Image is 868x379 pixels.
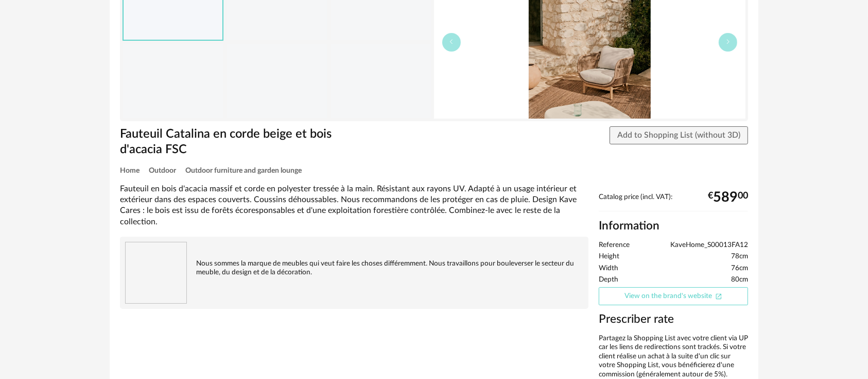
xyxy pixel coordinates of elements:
[120,167,140,174] span: Home
[120,126,376,158] h1: Fauteuil Catalina en corde beige et bois d'acacia FSC
[599,287,748,305] a: View on the brand's websiteOpen In New icon
[731,264,748,273] span: 76cm
[610,126,748,145] button: Add to Shopping List (without 3D)
[120,184,588,227] div: Fauteuil en bois d'acacia massif et corde en polyester tressée à la main. Résistant aux rayons UV...
[599,219,748,234] h2: Information
[120,167,748,174] div: Breadcrumb
[599,241,630,250] span: Reference
[185,167,302,174] span: Outdoor furniture and garden lounge
[125,242,187,304] img: brand logo
[125,242,583,277] div: Nous sommes la marque de meubles qui veut faire les choses différemment. Nous travaillons pour bo...
[670,241,748,250] span: KaveHome_S00013FA12
[599,193,748,212] div: Catalog price (incl. VAT):
[599,252,619,261] span: Height
[617,131,740,139] span: Add to Shopping List (without 3D)
[715,292,722,299] span: Open In New icon
[708,193,748,202] div: € 00
[599,264,618,273] span: Width
[731,252,748,261] span: 78cm
[731,275,748,285] span: 80cm
[149,167,176,174] span: Outdoor
[713,193,738,202] span: 589
[599,275,618,285] span: Depth
[599,312,748,327] h3: Prescriber rate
